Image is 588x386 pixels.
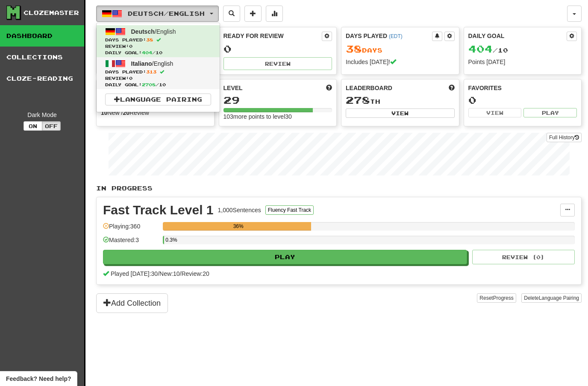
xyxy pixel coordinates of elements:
[142,82,156,87] span: 2708
[97,57,220,89] a: Italiano/EnglishDays Played:313 Review:0Daily Goal:2708/10
[6,374,71,383] span: Open feedback widget
[105,82,211,88] span: Daily Goal: / 10
[105,43,211,50] span: Review: 0
[97,25,220,57] a: Deutsch/EnglishDays Played:38 Review:0Daily Goal:404/10
[131,28,155,35] span: Deutsch
[131,60,173,67] span: / English
[105,69,211,75] span: Days Played:
[105,37,211,43] span: Days Played:
[146,69,156,74] span: 313
[105,75,211,82] span: Review: 0
[105,94,211,105] a: Language Pairing
[142,50,152,55] span: 404
[105,50,211,56] span: Daily Goal: / 10
[131,28,176,35] span: / English
[146,37,153,42] span: 38
[131,60,152,67] span: Italiano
